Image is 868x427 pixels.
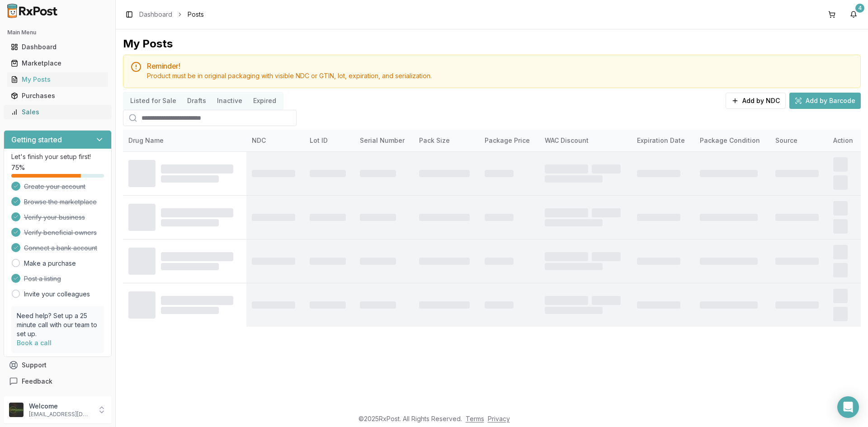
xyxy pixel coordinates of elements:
[855,4,864,13] div: 4
[9,403,24,417] img: User avatar
[837,396,859,418] div: Open Intercom Messenger
[846,7,861,22] button: 4
[182,94,212,108] button: Drafts
[17,339,52,347] a: Book a call
[789,93,861,109] button: Add by Barcode
[147,62,853,70] h5: Reminder!
[7,71,108,88] a: My Posts
[147,71,853,80] div: Product must be in original packaging with visible NDC or GTIN, lot, expiration, and serialization.
[11,42,104,52] div: Dashboard
[24,213,85,222] span: Verify your business
[4,105,112,119] button: Sales
[11,59,104,68] div: Marketplace
[4,4,61,18] img: RxPost Logo
[4,72,112,87] button: My Posts
[188,10,204,19] span: Posts
[246,130,304,151] th: NDC
[17,311,99,338] p: Need help? Set up a 25 minute call with our team to set up.
[466,415,484,422] a: Terms
[123,37,173,51] div: My Posts
[24,290,90,299] a: Invite your colleagues
[7,29,108,36] h2: Main Menu
[694,130,770,151] th: Package Condition
[414,130,479,151] th: Pack Size
[4,56,112,70] button: Marketplace
[7,104,108,120] a: Sales
[539,130,632,151] th: WAC Discount
[125,94,182,108] button: Listed for Sale
[29,411,92,418] p: [EMAIL_ADDRESS][DOMAIN_NAME]
[632,130,694,151] th: Expiration Date
[4,357,112,373] button: Support
[304,130,354,151] th: Lot ID
[123,130,246,151] th: Drug Name
[479,130,539,151] th: Package Price
[7,39,108,55] a: Dashboard
[24,274,61,283] span: Post a listing
[4,89,112,103] button: Purchases
[24,244,97,253] span: Connect a bank account
[4,373,112,389] button: Feedback
[139,10,204,19] nav: breadcrumb
[212,94,248,108] button: Inactive
[11,91,104,100] div: Purchases
[24,228,97,237] span: Verify beneficial owners
[11,75,104,84] div: My Posts
[488,415,510,422] a: Privacy
[24,259,76,268] a: Make a purchase
[22,377,52,386] span: Feedback
[11,163,25,172] span: 75 %
[29,402,92,411] p: Welcome
[11,108,104,117] div: Sales
[24,197,97,206] span: Browse the marketplace
[248,94,282,108] button: Expired
[770,130,828,151] th: Source
[828,130,861,151] th: Action
[354,130,414,151] th: Serial Number
[7,88,108,104] a: Purchases
[11,152,104,161] p: Let's finish your setup first!
[11,134,62,145] h3: Getting started
[24,182,85,191] span: Create your account
[139,10,172,19] a: Dashboard
[726,93,786,109] button: Add by NDC
[7,55,108,71] a: Marketplace
[4,40,112,54] button: Dashboard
